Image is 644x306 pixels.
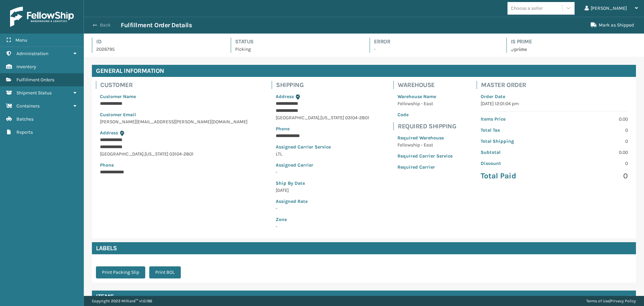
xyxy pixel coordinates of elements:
[319,115,320,121] span: ,
[92,65,636,77] h4: General Information
[586,299,609,303] a: Terms of Use
[558,160,628,167] p: 0
[558,116,628,123] p: 0.00
[481,149,550,156] p: Subtotal
[397,134,452,141] p: Required Warehouse
[276,81,373,89] h4: Shipping
[276,150,369,158] p: LTL
[276,198,369,205] p: Assigned Rate
[276,180,369,187] p: Ship By Date
[15,37,27,43] span: Menu
[481,81,632,89] h4: Master Order
[276,143,369,150] p: Assigned Carrier Service
[276,169,369,176] p: -
[100,130,118,136] span: Address
[169,151,194,157] span: 03104-2801
[144,151,145,157] span: ,
[345,115,369,121] span: 03104-2801
[374,38,494,46] h4: Error
[276,205,369,212] p: -
[149,266,181,278] button: Print BOL
[276,162,369,169] p: Assigned Carrier
[481,160,550,167] p: Discount
[586,296,636,306] div: |
[100,93,248,100] p: Customer Name
[610,299,636,303] a: Privacy Policy
[235,38,358,46] h4: Status
[92,296,152,306] p: Copyright 2023 Milliard™ v 1.0.186
[481,93,628,100] p: Order Date
[96,38,219,46] h4: Id
[276,187,369,194] p: [DATE]
[511,5,543,12] div: Choose a seller
[16,64,36,70] span: Inventory
[100,118,248,125] p: [PERSON_NAME][EMAIL_ADDRESS][PERSON_NAME][DOMAIN_NAME]
[481,138,550,145] p: Total Shipping
[558,149,628,156] p: 0.00
[10,7,74,27] img: logo
[92,242,636,254] h4: Labels
[96,266,145,278] button: Print Packing Slip
[16,116,34,122] span: Batches
[481,127,550,134] p: Total Tax
[16,51,48,56] span: Administration
[481,116,550,123] p: Items Price
[398,122,457,130] h4: Required Shipping
[276,94,294,99] span: Address
[16,129,33,135] span: Reports
[511,38,636,46] h4: Is Prime
[145,151,168,157] span: [US_STATE]
[481,100,628,107] p: [DATE] 12:01:04 pm
[587,18,638,32] button: Mark as Shipped
[100,162,248,169] p: Phone
[558,171,628,181] p: 0
[100,151,144,157] span: [GEOGRAPHIC_DATA]
[276,115,319,121] span: [GEOGRAPHIC_DATA]
[397,93,452,100] p: Warehouse Name
[397,141,452,148] p: Fellowship - East
[16,103,40,109] span: Containers
[90,22,121,28] button: Back
[320,115,344,121] span: [US_STATE]
[100,81,252,89] h4: Customer
[397,164,452,171] p: Required Carrier
[96,293,114,301] h4: Items
[16,90,52,96] span: Shipment Status
[374,46,494,53] p: -
[276,216,369,223] p: Zone
[16,77,54,83] span: Fulfillment Orders
[481,171,550,181] p: Total Paid
[558,127,628,134] p: 0
[121,21,192,29] h3: Fulfillment Order Details
[397,100,452,107] p: Fellowship - East
[398,81,457,89] h4: Warehouse
[276,216,369,229] span: -
[397,152,452,160] p: Required Carrier Service
[397,111,452,118] p: Code
[100,111,248,118] p: Customer Email
[96,46,219,53] p: 2026795
[235,46,358,53] p: Picking
[276,125,369,132] p: Phone
[558,138,628,145] p: 0
[591,23,597,27] i: Mark as Shipped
